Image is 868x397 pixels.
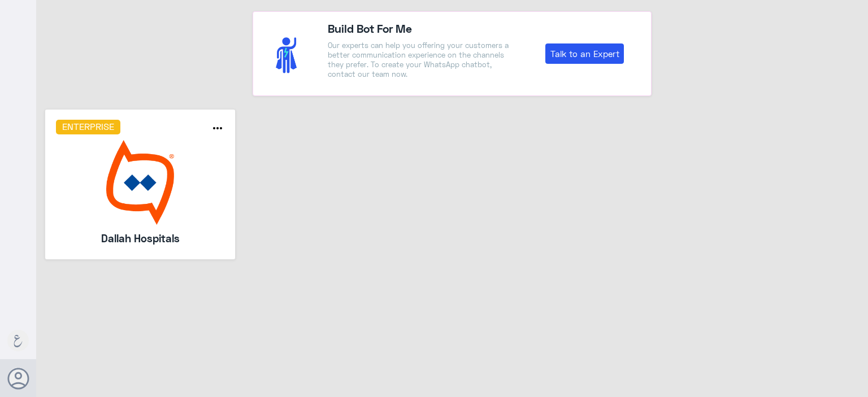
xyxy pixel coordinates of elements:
h4: Build Bot For Me [328,20,510,37]
button: Avatar [7,368,29,389]
a: Talk to an Expert [545,43,624,64]
img: bot image [56,140,225,225]
p: Our experts can help you offering your customers a better communication experience on the channel... [328,41,510,79]
h5: Dallah Hospitals [79,230,201,246]
i: more_horiz [211,121,224,135]
button: more_horiz [211,121,224,138]
h6: Enterprise [56,120,121,134]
